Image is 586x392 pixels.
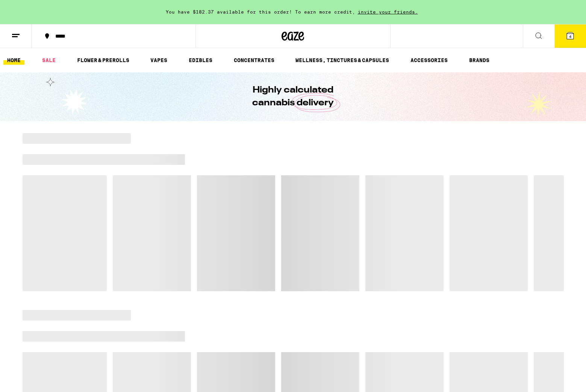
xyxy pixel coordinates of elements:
a: FLOWER & PREROLLS [73,56,133,65]
button: 4 [554,24,586,48]
h1: Highly calculated cannabis delivery [231,84,355,109]
a: CONCENTRATES [230,56,278,65]
span: invite your friends. [355,9,421,14]
a: WELLNESS, TINCTURES & CAPSULES [292,56,393,65]
a: BRANDS [465,56,493,65]
span: You have $182.37 available for this order! To earn more credit, [166,9,355,14]
a: VAPES [147,56,171,65]
a: EDIBLES [185,56,216,65]
span: 4 [569,34,571,39]
a: HOME [3,56,24,65]
a: SALE [38,56,59,65]
a: ACCESSORIES [407,56,451,65]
